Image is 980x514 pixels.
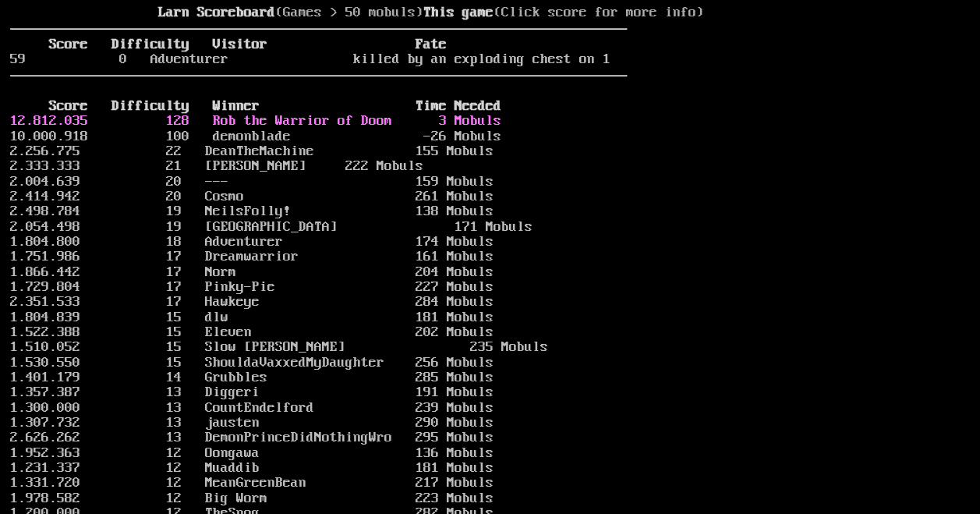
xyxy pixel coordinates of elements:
[10,279,494,295] a: 1.729.804 17 Pinky-Pie 227 Mobuls
[10,5,628,488] larn: (Games > 50 mobuls) (Click score for more info) Click on a score for more information ---- Reload...
[158,5,275,20] b: Larn Scoreboard
[10,51,610,67] a: 59 0 Adventurer killed by an exploding chest on 1
[10,219,532,235] a: 2.054.498 19 [GEOGRAPHIC_DATA] 171 Mobuls
[10,370,494,385] a: 1.401.179 14 Grubbles 285 Mobuls
[10,355,494,370] a: 1.530.550 15 ShouldaVaxxedMyDaughter 256 Mobuls
[49,98,501,114] b: Score Difficulty Winner Time Needed
[10,204,494,219] a: 2.498.784 19 NeilsFolly! 138 Mobuls
[10,189,494,204] a: 2.414.942 20 Cosmo 261 Mobuls
[10,400,494,416] a: 1.300.000 13 CountEndelford 239 Mobuls
[49,37,447,52] b: Score Difficulty Visitor Fate
[10,310,494,325] a: 1.804.839 15 dlw 181 Mobuls
[10,144,494,159] a: 2.256.775 22 DeanTheMachine 155 Mobuls
[10,249,494,264] a: 1.751.986 17 Dreamwarrior 161 Mobuls
[10,129,501,144] a: 10.000.918 100 demonblade -26 Mobuls
[10,430,494,445] a: 2.626.262 13 DemonPrinceDidNothingWro 295 Mobuls
[423,5,494,20] b: This game
[10,113,501,129] a: 12.812.035 128 Rob the Warrior of Doom 3 Mobuls
[10,460,494,476] a: 1.231.337 12 Muaddib 181 Mobuls
[10,294,494,310] a: 2.351.533 17 Hawkeye 284 Mobuls
[10,415,494,431] a: 1.307.732 13 jausten 290 Mobuls
[10,234,494,250] a: 1.804.800 18 Adventurer 174 Mobuls
[10,445,494,461] a: 1.952.363 12 Oongawa 136 Mobuls
[10,158,423,174] a: 2.333.333 21 [PERSON_NAME] 222 Mobuls
[10,475,494,491] a: 1.331.720 12 MeanGreenBean 217 Mobuls
[10,264,494,280] a: 1.866.442 17 Norm 204 Mobuls
[10,339,548,355] a: 1.510.052 15 Slow [PERSON_NAME] 235 Mobuls
[10,324,494,340] a: 1.522.388 15 Eleven 202 Mobuls
[10,385,494,400] a: 1.357.387 13 Diggeri 191 Mobuls
[10,174,494,190] a: 2.004.639 20 --- 159 Mobuls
